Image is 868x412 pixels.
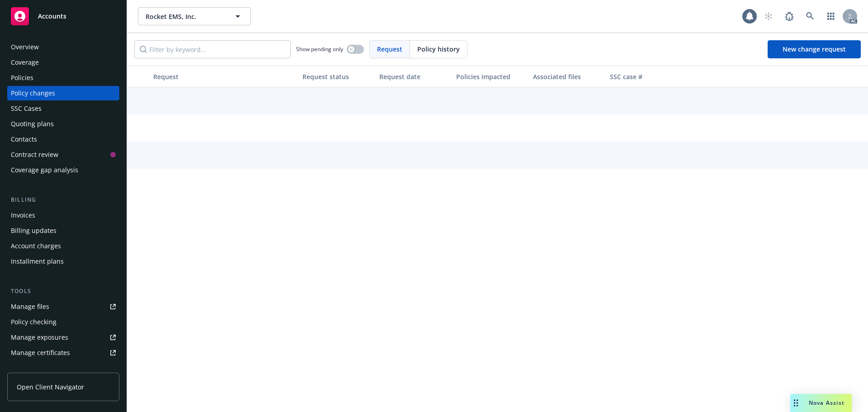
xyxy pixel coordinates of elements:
a: New change request [768,40,861,58]
div: Manage claims [11,361,57,375]
a: Contract review [7,147,119,162]
input: Filter by keyword... [134,40,291,58]
a: Manage claims [7,361,119,375]
a: Invoices [7,208,119,223]
div: Overview [11,40,39,54]
a: Manage exposures [7,330,119,345]
div: Quoting plans [11,117,54,131]
a: Quoting plans [7,117,119,131]
div: Manage files [11,299,49,314]
button: Rocket EMS, Inc. [138,7,251,25]
span: Open Client Navigator [17,382,84,392]
span: Accounts [38,13,66,20]
span: New change request [783,45,846,53]
button: Request status [299,66,376,87]
button: Associated files [529,66,606,87]
div: Coverage [11,55,39,70]
div: Request date [379,72,449,81]
a: Policy checking [7,315,119,329]
a: Contacts [7,132,119,147]
span: Show pending only [296,45,343,53]
div: Coverage gap analysis [11,163,78,177]
a: Report a Bug [780,7,798,25]
div: Policy checking [11,315,57,329]
div: Installment plans [11,254,64,269]
span: Nova Assist [809,399,844,407]
button: Nova Assist [790,394,852,412]
div: Policies [11,71,33,85]
button: Request [150,66,299,87]
div: Invoices [11,208,35,223]
button: Policies impacted [453,66,529,87]
button: SSC case # [606,66,674,87]
a: Policies [7,71,119,85]
div: Request status [302,72,372,81]
div: Contract review [11,147,58,162]
div: Manage exposures [11,330,68,345]
a: Start snowing [759,7,778,25]
div: Drag to move [790,394,802,412]
div: Manage certificates [11,346,70,360]
div: Contacts [11,132,37,147]
div: SSC Cases [11,101,42,116]
a: Coverage gap analysis [7,163,119,177]
div: Billing [7,195,119,204]
a: Billing updates [7,223,119,238]
a: SSC Cases [7,101,119,116]
div: Request [153,72,295,81]
span: Request [377,44,402,54]
a: Accounts [7,4,119,29]
a: Switch app [822,7,840,25]
a: Search [801,7,819,25]
button: Request date [376,66,453,87]
a: Account charges [7,239,119,253]
a: Installment plans [7,254,119,269]
div: Tools [7,287,119,296]
a: Manage certificates [7,346,119,360]
span: Policy history [417,44,460,54]
div: SSC case # [610,72,670,81]
div: Associated files [533,72,603,81]
a: Policy changes [7,86,119,100]
a: Overview [7,40,119,54]
span: Rocket EMS, Inc. [146,12,224,21]
div: Policy changes [11,86,55,100]
div: Account charges [11,239,61,253]
a: Manage files [7,299,119,314]
a: Coverage [7,55,119,70]
div: Billing updates [11,223,57,238]
div: Policies impacted [456,72,526,81]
